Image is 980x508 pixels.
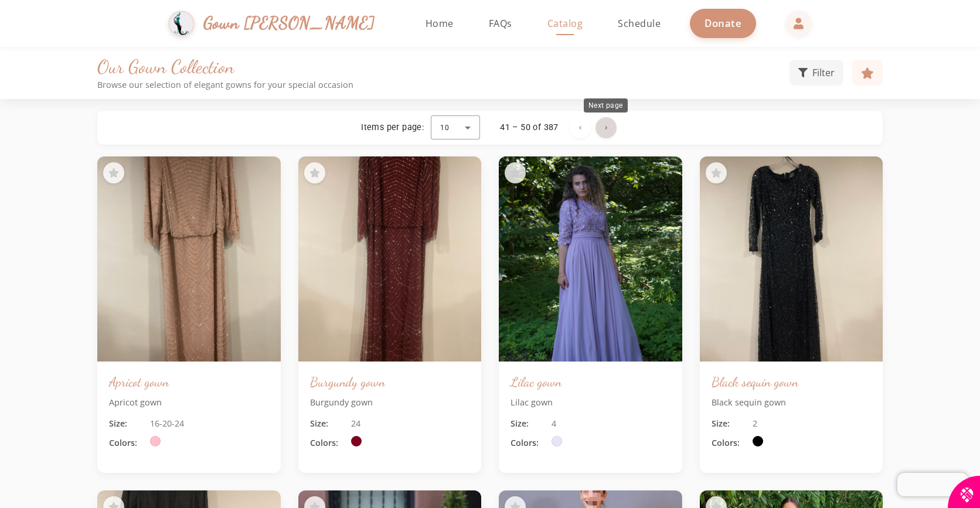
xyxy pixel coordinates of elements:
[790,60,843,86] button: Filter
[310,437,345,449] span: Colors:
[298,156,482,362] img: Burgundy gown
[596,117,617,138] button: Next page
[712,396,872,409] p: Black sequin gown
[109,437,144,449] span: Colors:
[310,417,345,430] span: Size:
[203,11,375,36] span: Gown [PERSON_NAME]
[499,156,682,362] img: Lilac gown
[618,17,661,30] span: Schedule
[310,373,470,390] h3: Burgundy gown
[712,373,872,390] h3: Black sequin gown
[500,122,559,134] div: 41 – 50 of 387
[168,11,195,37] img: Gown Gmach Logo
[511,417,546,430] span: Size:
[547,17,583,30] span: Catalog
[712,417,747,430] span: Size:
[700,156,883,362] img: Black sequin gown
[97,80,790,90] p: Browse our selection of elegant gowns for your special occasion
[426,17,454,30] span: Home
[712,437,747,449] span: Colors:
[109,417,144,430] span: Size:
[753,417,757,430] span: 2
[812,66,835,80] span: Filter
[690,9,756,37] a: Donate
[897,473,968,496] iframe: Chatra live chat
[584,98,628,112] div: Next page
[511,396,671,409] p: Lilac gown
[97,156,281,362] img: Apricot gown
[109,396,269,409] p: Apricot gown
[489,17,512,30] span: FAQs
[168,8,387,40] a: Gown [PERSON_NAME]
[310,396,470,409] p: Burgundy gown
[361,122,424,134] div: Items per page:
[351,417,360,430] span: 24
[511,373,671,390] h3: Lilac gown
[552,417,556,430] span: 4
[511,437,546,449] span: Colors:
[570,117,591,138] button: Previous page
[109,373,269,390] h3: Apricot gown
[150,417,184,430] span: 16-20-24
[97,56,790,78] h1: Our Gown Collection
[705,16,741,30] span: Donate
